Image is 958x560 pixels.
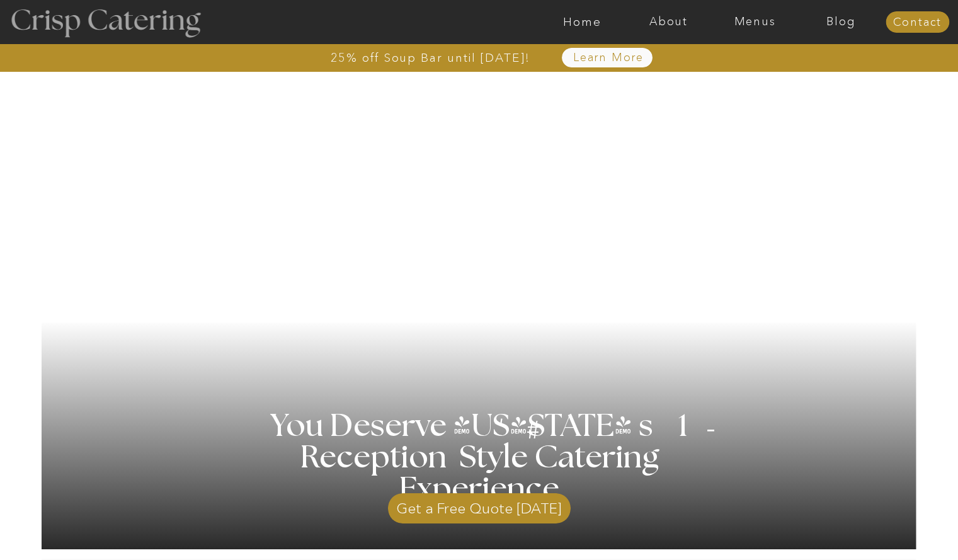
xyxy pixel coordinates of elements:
a: 25% off Soup Bar until [DATE]! [285,52,576,64]
a: Home [539,16,625,28]
h3: ' [476,411,527,443]
a: Learn More [544,52,673,64]
a: Get a Free Quote [DATE] [388,487,571,523]
a: Blog [798,16,884,28]
h3: ' [682,396,719,468]
h3: # [499,418,571,454]
a: About [625,16,712,28]
a: Menus [712,16,798,28]
h1: You Deserve [US_STATE] s 1 Reception Style Catering Experience [227,411,733,505]
a: Contact [886,16,949,29]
